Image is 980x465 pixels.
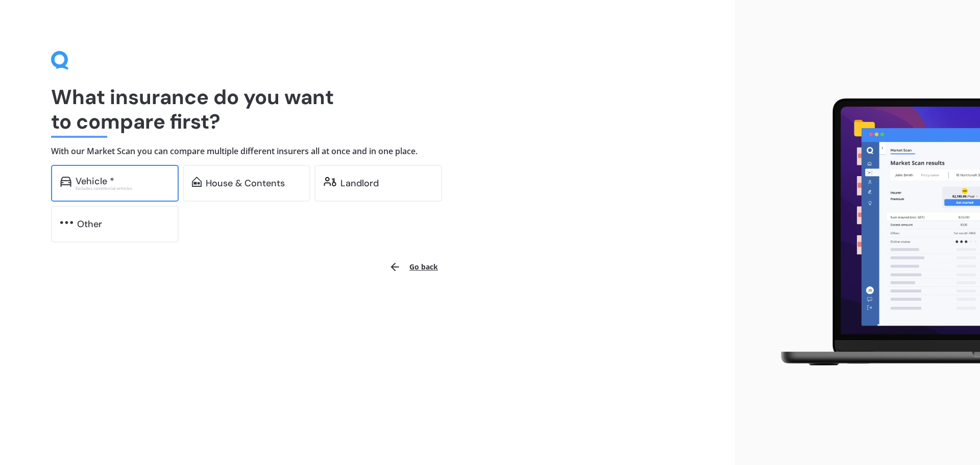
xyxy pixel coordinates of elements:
div: Vehicle * [76,176,114,186]
h1: What insurance do you want to compare first? [51,85,684,134]
div: House & Contents [206,178,285,188]
div: Landlord [340,178,379,188]
button: Go back [383,255,444,279]
img: other.81dba5aafe580aa69f38.svg [60,217,73,228]
h4: With our Market Scan you can compare multiple different insurers all at once and in one place. [51,146,684,157]
img: laptop.webp [766,92,980,373]
img: car.f15378c7a67c060ca3f3.svg [60,177,71,187]
img: home-and-contents.b802091223b8502ef2dd.svg [192,177,202,187]
div: Other [77,219,102,229]
div: Excludes commercial vehicles [76,186,169,190]
img: landlord.470ea2398dcb263567d0.svg [324,177,336,187]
